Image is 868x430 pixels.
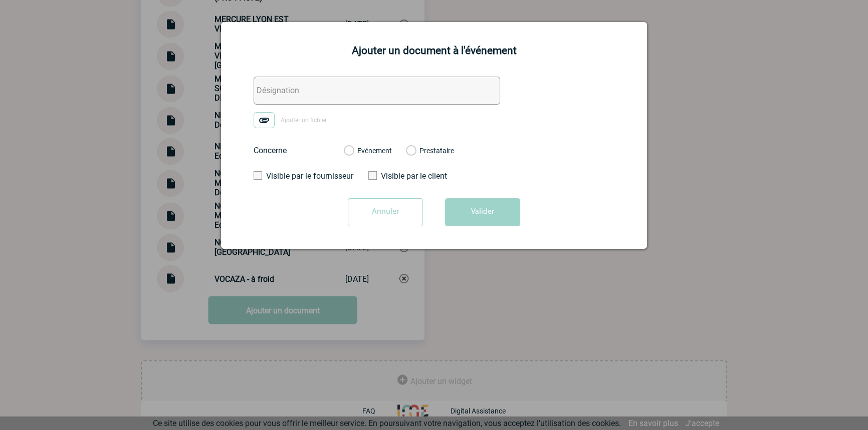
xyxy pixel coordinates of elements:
input: Annuler [348,198,423,226]
span: Ajouter un fichier [281,117,327,124]
label: Prestataire [406,147,415,156]
h2: Ajouter un document à l'événement [234,45,634,57]
button: Valider [445,198,520,226]
input: Désignation [254,77,500,105]
label: Concerne [254,146,334,155]
label: Visible par le client [368,171,461,181]
label: Visible par le fournisseur [254,171,346,181]
label: Evénement [344,147,353,156]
